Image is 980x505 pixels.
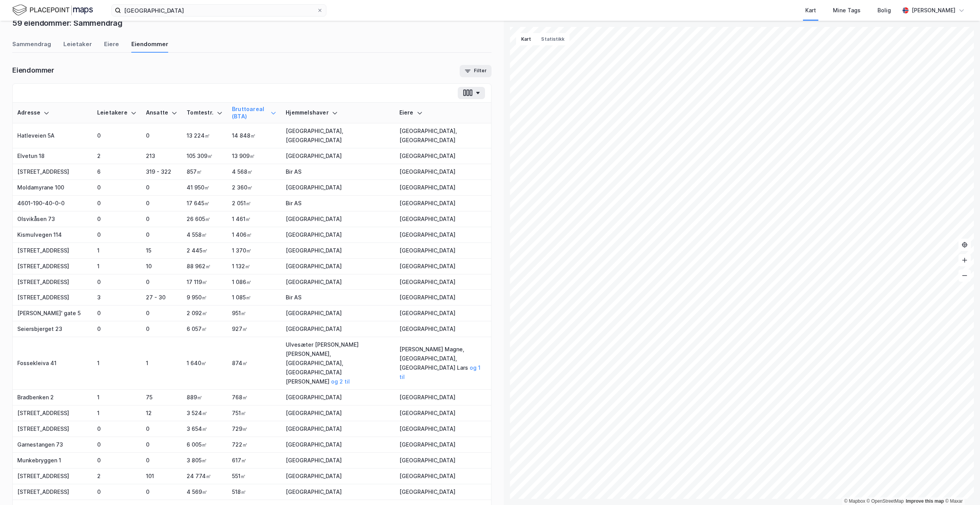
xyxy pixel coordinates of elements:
td: 2 445㎡ [182,243,227,259]
td: 1 [93,259,141,274]
td: 751㎡ [227,405,281,421]
td: [GEOGRAPHIC_DATA] [395,227,491,243]
td: Bir AS [281,196,394,211]
div: 59 eiendommer: Sammendrag [12,17,122,29]
td: Munkebryggen 1 [13,453,93,468]
td: 0 [141,196,182,211]
td: 13 224㎡ [182,123,227,148]
td: 0 [141,306,182,321]
td: [GEOGRAPHIC_DATA] [395,196,491,211]
td: 0 [93,196,141,211]
td: [GEOGRAPHIC_DATA] [395,148,491,164]
td: Elvetun 18 [13,148,93,164]
td: [GEOGRAPHIC_DATA] [395,180,491,196]
td: 927㎡ [227,321,281,337]
td: 0 [141,421,182,437]
td: 0 [141,437,182,453]
input: Søk på adresse, matrikkel, gårdeiere, leietakere eller personer [121,5,317,16]
td: Hatleveien 5A [13,123,93,148]
td: [GEOGRAPHIC_DATA] [281,259,394,274]
td: [GEOGRAPHIC_DATA] [281,453,394,468]
td: 14 848㎡ [227,123,281,148]
td: 6 057㎡ [182,321,227,337]
td: 889㎡ [182,390,227,405]
td: 17 645㎡ [182,196,227,211]
td: 0 [141,321,182,337]
td: 0 [93,421,141,437]
td: 12 [141,405,182,421]
td: 1 [93,243,141,259]
div: Leietakere [97,109,137,116]
div: Adresse [17,109,88,116]
a: Mapbox [844,498,865,504]
td: 1 085㎡ [227,290,281,306]
td: 0 [93,180,141,196]
td: 0 [141,123,182,148]
td: [STREET_ADDRESS] [13,405,93,421]
td: [GEOGRAPHIC_DATA] [281,468,394,484]
td: 0 [141,227,182,243]
td: Bir AS [281,290,394,306]
div: Leietaker [63,40,92,53]
td: [GEOGRAPHIC_DATA] [281,437,394,453]
td: [STREET_ADDRESS] [13,243,93,259]
div: Sammendrag [12,40,51,53]
td: Garnestangen 73 [13,437,93,453]
td: 1 086㎡ [227,274,281,290]
td: 0 [141,180,182,196]
td: 617㎡ [227,453,281,468]
td: 857㎡ [182,164,227,180]
div: [PERSON_NAME] [912,6,955,15]
td: 0 [93,227,141,243]
td: 41 950㎡ [182,180,227,196]
td: 10 [141,259,182,274]
td: 3 [93,290,141,306]
div: Ulvesæter [PERSON_NAME] [PERSON_NAME], [GEOGRAPHIC_DATA], [GEOGRAPHIC_DATA] [PERSON_NAME] [286,340,390,386]
td: [GEOGRAPHIC_DATA] [281,274,394,290]
a: OpenStreetMap [867,498,904,504]
td: [STREET_ADDRESS] [13,274,93,290]
td: [GEOGRAPHIC_DATA] [395,468,491,484]
td: [GEOGRAPHIC_DATA] [395,421,491,437]
td: Olsvikåsen 73 [13,211,93,227]
td: [GEOGRAPHIC_DATA] [395,274,491,290]
td: [GEOGRAPHIC_DATA] [395,405,491,421]
td: 3 805㎡ [182,453,227,468]
td: [GEOGRAPHIC_DATA] [281,227,394,243]
td: 951㎡ [227,306,281,321]
td: [STREET_ADDRESS] [13,290,93,306]
div: [PERSON_NAME] Magne, [GEOGRAPHIC_DATA], [GEOGRAPHIC_DATA] Lars [399,345,487,382]
td: [GEOGRAPHIC_DATA] [281,148,394,164]
td: 1 [93,337,141,390]
td: 213 [141,148,182,164]
td: [GEOGRAPHIC_DATA] [395,484,491,500]
td: 13 909㎡ [227,148,281,164]
td: [STREET_ADDRESS] [13,468,93,484]
div: Tomtestr. [187,109,223,116]
td: 3 654㎡ [182,421,227,437]
td: [GEOGRAPHIC_DATA] [281,484,394,500]
div: Hjemmelshaver [286,109,390,116]
td: 6 [93,164,141,180]
td: [GEOGRAPHIC_DATA] [395,164,491,180]
div: Ansatte [146,109,177,116]
td: Fossekleiva 41 [13,337,93,390]
td: 2 [93,468,141,484]
td: 4 568㎡ [227,164,281,180]
td: 0 [141,211,182,227]
td: [GEOGRAPHIC_DATA] [395,390,491,405]
td: 3 524㎡ [182,405,227,421]
td: 2 [93,148,141,164]
td: 518㎡ [227,484,281,500]
td: 0 [141,453,182,468]
td: 0 [93,484,141,500]
td: [STREET_ADDRESS] [13,484,93,500]
td: [GEOGRAPHIC_DATA], [GEOGRAPHIC_DATA] [281,123,394,148]
td: 0 [141,274,182,290]
td: 2 092㎡ [182,306,227,321]
td: 729㎡ [227,421,281,437]
td: [GEOGRAPHIC_DATA] [395,243,491,259]
div: Kontrollprogram for chat [942,468,980,505]
td: 0 [93,306,141,321]
td: 1 [141,337,182,390]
